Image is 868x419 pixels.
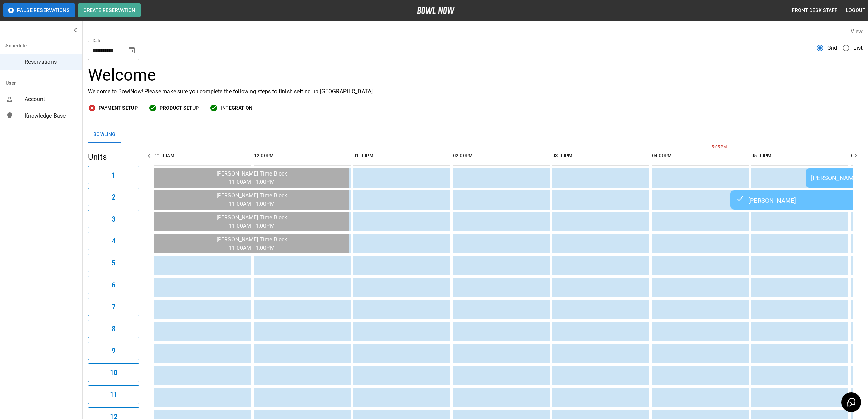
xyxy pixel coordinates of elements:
[154,146,251,166] th: 11:00AM
[112,192,115,203] h6: 2
[789,4,840,17] button: Front Desk Staff
[88,363,139,382] button: 10
[112,279,115,290] h6: 6
[88,276,139,294] button: 6
[88,152,139,163] h5: Units
[78,3,141,17] button: Create Reservation
[353,146,450,166] th: 01:00PM
[88,254,139,272] button: 5
[453,146,550,166] th: 02:00PM
[160,104,199,112] span: Product Setup
[851,28,863,35] label: View
[88,87,863,96] p: Welcome to BowlNow! Please make sure you complete the following steps to finish setting up [GEOGR...
[254,146,351,166] th: 12:00PM
[112,345,115,356] h6: 9
[112,323,115,334] h6: 8
[88,127,863,143] div: inventory tabs
[843,4,868,17] button: Logout
[110,389,117,400] h6: 11
[88,342,139,360] button: 9
[827,44,837,52] span: Grid
[3,3,75,17] button: Pause Reservations
[88,65,863,85] h3: Welcome
[25,95,77,104] span: Account
[112,301,115,312] h6: 7
[99,104,138,112] span: Payment Setup
[25,58,77,66] span: Reservations
[88,298,139,316] button: 7
[112,236,115,247] h6: 4
[552,146,649,166] th: 03:00PM
[88,188,139,206] button: 2
[110,367,117,378] h6: 10
[88,320,139,338] button: 8
[417,7,455,14] img: logo
[710,144,712,151] span: 5:05PM
[853,44,863,52] span: List
[88,232,139,250] button: 4
[221,104,253,112] span: Integration
[125,44,139,57] button: Choose date, selected date is Sep 26, 2025
[88,210,139,228] button: 3
[88,385,139,404] button: 11
[88,127,121,143] button: Bowling
[112,214,115,225] h6: 3
[25,112,77,120] span: Knowledge Base
[88,166,139,184] button: 1
[112,170,115,181] h6: 1
[112,258,115,268] h6: 5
